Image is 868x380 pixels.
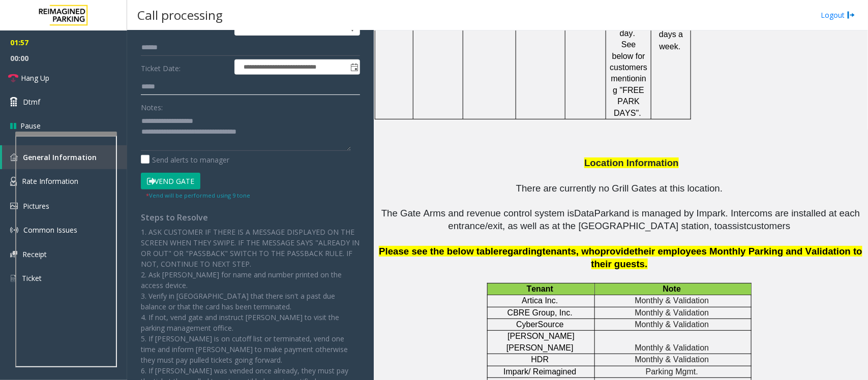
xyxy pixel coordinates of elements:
[591,246,862,269] span: their employees Monthly Parking and Validation to their guests.
[522,296,558,305] span: Artica Inc.
[141,99,163,113] label: Notes:
[646,367,698,376] span: Parking Mgmt.
[21,73,49,83] span: Hang Up
[381,208,575,218] span: The Gate Arms and revenue control system is
[10,226,18,234] img: 'icon'
[507,308,573,317] span: CBRE Group, Inc.
[574,208,614,218] span: DataPark
[132,3,228,27] h3: Call processing
[610,40,649,117] span: See below for customers mentioning "FREE PARK DAYS".
[516,183,723,194] span: There are currently no Grill Gates at this location.
[141,213,360,223] h4: Steps to Resolve
[10,203,18,209] img: 'icon'
[543,246,601,257] span: tenants, who
[663,284,681,293] span: Note
[2,145,127,169] a: General Information
[723,220,747,231] span: assist
[601,246,635,257] span: provide
[138,59,232,75] label: Ticket Date:
[746,220,790,231] span: customers
[635,343,709,352] span: Monthly & Validation
[348,60,360,74] span: Toggle popup
[10,274,17,283] img: 'icon'
[141,154,229,165] label: Send alerts to manager
[635,320,709,329] span: Monthly & Validation
[635,296,709,305] span: Monthly & Validation
[635,308,709,317] span: Monthly & Validation
[23,97,40,107] span: Dtmf
[633,29,635,38] span: .
[531,355,549,364] span: HDR
[821,10,855,20] a: Logout
[516,320,563,329] span: CyberSource
[10,251,17,258] img: 'icon'
[635,355,709,364] span: Monthly & Validation
[20,120,41,131] span: Pause
[379,246,498,257] span: Please see the below table
[584,157,679,168] span: Location Information
[448,208,860,231] span: and is managed by Impark. Intercoms are installed at each entrance/exit, as well as at the [GEOGR...
[847,10,855,20] img: logout
[345,27,360,35] span: Decrease value
[10,153,18,161] img: 'icon'
[141,173,200,190] button: Vend Gate
[146,192,250,199] small: Vend will be performed using 9 tone
[527,284,553,293] span: Tenant
[499,246,543,257] span: regarding
[503,367,576,376] span: Impark/ Reimagined
[10,177,17,186] img: 'icon'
